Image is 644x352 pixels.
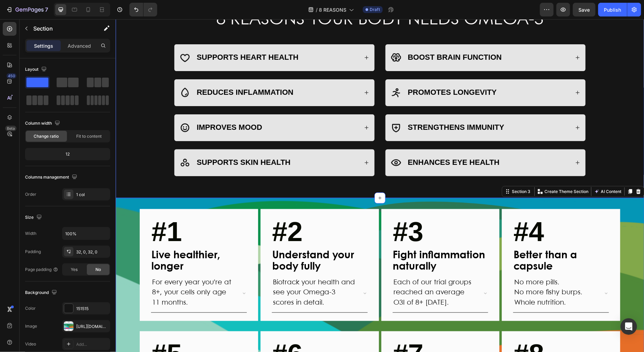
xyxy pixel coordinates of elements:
[604,6,621,13] div: Publish
[81,69,178,77] strong: REDUCES INFLAMMATION
[25,249,41,255] div: Padding
[7,73,16,79] div: 450
[36,260,116,277] span: For every year you're at 8+, your cells only age
[292,139,384,147] strong: ENHANCES EYE HEALTH
[45,5,48,14] p: 7
[398,197,428,228] strong: #4
[26,149,109,159] div: 12
[62,227,110,240] input: Auto
[316,6,318,13] span: /
[25,65,48,74] div: Layout
[25,341,36,347] div: Video
[278,260,356,287] span: Each of our trial groups reached an average O3I of 8+ [DATE].
[157,260,239,287] span: Biotrack your health and see your Omega-3 scores in detail.
[25,119,61,128] div: Column width
[36,281,72,287] span: 11 months.
[157,197,187,228] strong: #2
[36,197,66,228] strong: #1
[34,42,53,49] p: Settings
[81,139,175,147] strong: SUPPORTS SKIN HEALTH
[33,24,90,33] p: Section
[399,270,467,277] span: No more fishy burps.
[573,3,596,16] button: Save
[398,231,461,253] span: Better than a capsule
[621,318,637,335] div: Open Intercom Messenger
[71,266,78,273] span: Yes
[76,192,108,198] div: 1 col
[25,305,36,311] div: Color
[81,34,183,42] strong: SUPPORTS HEART HEALTH
[292,34,386,42] strong: BOOST BRAIN FUNCTION
[25,230,36,237] div: Width
[319,6,346,13] span: 8 REASONS
[36,231,104,253] span: Live healthier, longer
[3,3,51,16] button: 7
[399,281,450,287] span: Whole nutrition.
[76,249,108,255] div: 32, 0, 32, 0
[81,104,147,112] strong: IMPROVES MOOD
[25,213,43,222] div: Size
[76,323,108,330] div: [URL][DOMAIN_NAME]
[292,104,389,112] strong: STRENGTHENS IMMUNITY
[25,191,36,197] div: Order
[157,231,239,253] span: Understand your body fully
[76,133,102,139] span: Fit to content
[429,169,473,175] p: Create Theme Section
[95,266,101,273] span: No
[277,231,370,253] span: Fight inflammation naturally
[76,341,108,348] div: Add...
[25,323,37,329] div: Image
[25,173,79,182] div: Columns management
[5,126,16,131] div: Beta
[395,169,416,175] div: Section 3
[129,3,157,16] div: Undo/Redo
[598,3,627,16] button: Publish
[25,288,58,297] div: Background
[579,7,590,13] span: Save
[34,133,59,139] span: Change ratio
[76,306,108,312] div: 151515
[277,197,308,228] strong: #3
[68,42,91,49] p: Advanced
[25,266,58,273] div: Page padding
[399,260,444,267] span: No more pills.
[477,168,507,177] button: AI Content
[370,7,380,13] span: Draft
[292,69,381,77] strong: PROMOTES LONGEVITY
